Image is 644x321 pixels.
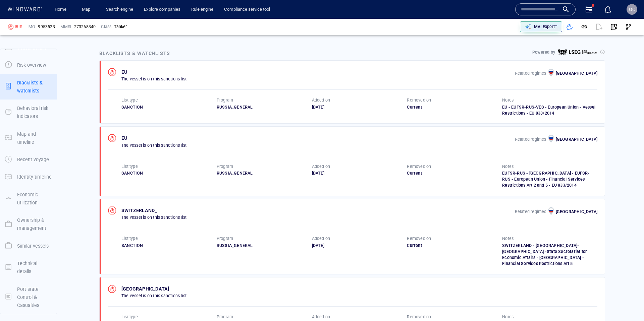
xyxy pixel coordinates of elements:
p: [GEOGRAPHIC_DATA] [121,285,186,293]
button: Economic utilization [0,186,57,212]
div: EU - EUFSR-RUS-VES - European Union - Vessel Restrictions - EU 833/2014 [502,104,597,116]
div: [DATE] [312,104,407,110]
button: Similar vessels [0,237,57,255]
button: Home [50,4,71,15]
div: IRIS [15,24,22,30]
p: Similar vessels [17,242,49,250]
p: EU [121,68,186,76]
a: Map and timeline [0,134,57,141]
p: Related regimes [515,70,546,76]
button: Map [76,4,98,15]
a: Recent voyage [0,156,57,163]
button: Blacklists & watchlists [0,74,57,100]
p: Map and timeline [17,130,52,146]
div: Notification center [604,5,612,13]
span: 9953523 [38,24,55,30]
p: Recent voyage [17,155,49,164]
p: Removed on [407,314,431,320]
p: MMSI [60,24,71,30]
a: Economic utilization [0,195,57,201]
p: Related regimes [515,209,546,215]
p: [GEOGRAPHIC_DATA] [556,136,597,142]
button: OC [625,3,639,16]
p: MAI Expert™ [534,24,557,30]
p: [GEOGRAPHIC_DATA] [556,70,597,76]
a: Blacklists & watchlists [0,83,57,89]
a: Technical details [0,264,57,270]
a: Home [52,4,69,15]
p: [GEOGRAPHIC_DATA] [556,209,597,215]
button: Rule engine [189,4,216,15]
button: View on map [606,19,621,34]
p: The vessel is on this sanctions list [121,293,186,299]
button: Map and timeline [0,125,57,151]
p: List type [121,164,138,170]
p: List type [121,314,138,320]
p: Behavioral risk indicators [17,104,52,121]
p: Notes [502,236,514,242]
button: Behavioral risk indicators [0,100,57,125]
div: SWITZERLAND - [GEOGRAPHIC_DATA]-[GEOGRAPHIC_DATA] -State Secretariat for Economic Affairs - [GEOG... [502,243,597,267]
button: Port state Control & Casualties [0,280,57,314]
button: Visual Link Analysis [621,19,636,34]
p: Economic utilization [17,191,52,207]
a: Similar vessels [0,242,57,249]
p: Technical details [17,259,52,276]
a: Explore companies [141,4,183,15]
p: IMO [28,24,36,30]
p: Powered by [532,49,555,55]
button: Get link [577,19,592,34]
div: Current [407,104,502,110]
p: Risk overview [17,61,46,69]
p: Added on [312,164,330,170]
p: Added on [312,236,330,242]
p: Added on [312,314,330,320]
p: Program [217,314,233,320]
a: Behavioral risk indicators [0,109,57,115]
span: OC [629,7,635,12]
p: SWITZERLAND_ [121,206,186,214]
div: Tanker [114,24,127,30]
div: Blacklists & watchlists [98,48,171,59]
div: RUSSIA_GENERAL [217,170,312,176]
a: Identity timeline [0,174,57,180]
p: Ownership & management [17,216,52,233]
p: Added on [312,97,330,103]
a: Risk overview [0,62,57,68]
p: The vessel is on this sanctions list [121,76,186,82]
a: Compliance service tool [221,4,273,15]
div: Current [407,170,502,176]
div: [DATE] [312,243,407,249]
button: Recent voyage [0,151,57,168]
p: The vessel is on this sanctions list [121,142,186,148]
div: SANCTION [121,243,217,249]
p: The vessel is on this sanctions list [121,214,186,220]
div: RUSSIA_GENERAL [217,104,312,110]
p: Removed on [407,97,431,103]
div: SANCTION [121,104,217,110]
p: Notes [502,314,514,320]
div: Sanctioned [8,24,13,29]
div: EUFSR-RUS - [GEOGRAPHIC_DATA] - EUFSR-RUS - European Union - Financial Services Restrictions Art ... [502,170,597,188]
button: Add to vessel list [562,19,577,34]
button: Risk overview [0,56,57,74]
a: Search engine [103,4,136,15]
p: Class [101,24,111,30]
p: Program [217,236,233,242]
a: Ownership & management [0,221,57,227]
p: Program [217,97,233,103]
p: Removed on [407,236,431,242]
a: Port state Control & Casualties [0,294,57,300]
p: Blacklists & watchlists [17,79,52,95]
a: Vessel details [0,44,57,50]
p: EU [121,134,186,142]
button: Technical details [0,255,57,280]
p: Port state Control & Casualties [17,285,52,310]
div: Current [407,243,502,249]
div: 273268340 [74,24,96,30]
button: Ownership & management [0,211,57,237]
p: Program [217,164,233,170]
